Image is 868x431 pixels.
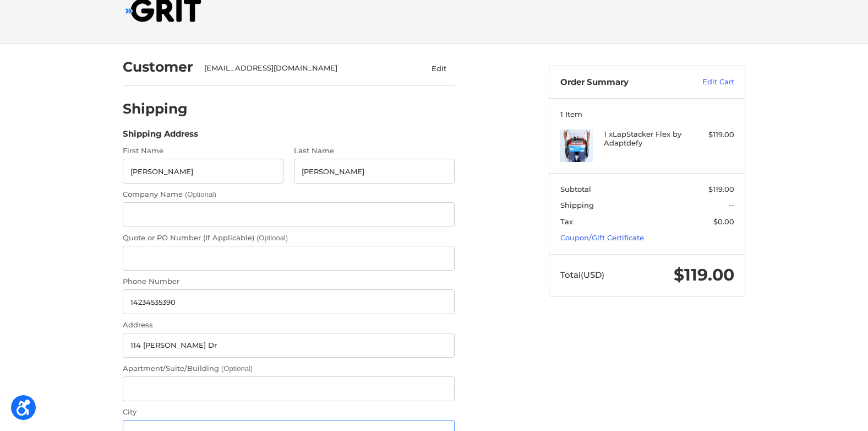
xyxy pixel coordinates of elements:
div: $119.00 [691,130,734,141]
label: First Name [123,146,283,157]
span: $119.00 [674,265,734,285]
label: Address [123,320,455,331]
a: Edit Cart [679,77,734,88]
button: Edit [423,60,455,76]
h2: Customer [123,58,193,76]
span: Subtotal [560,185,591,193]
label: Quote or PO Number (If Applicable) [123,233,455,244]
h3: Order Summary [560,77,679,88]
small: (Optional) [221,364,253,373]
a: Coupon/Gift Certificate [560,233,644,242]
span: $0.00 [713,217,734,226]
span: -- [729,201,734,209]
span: Shipping [560,201,594,209]
label: Apartment/Suite/Building [123,363,455,374]
h4: 1 x LapStacker Flex by Adaptdefy [604,130,688,148]
label: Company Name [123,189,455,200]
label: Phone Number [123,276,455,287]
label: Last Name [294,146,455,157]
legend: Shipping Address [123,128,198,146]
span: $119.00 [708,185,734,193]
label: City [123,407,455,418]
span: Total (USD) [560,270,604,280]
h3: 1 Item [560,110,734,118]
h2: Shipping [123,100,188,117]
span: Tax [560,217,573,226]
div: [EMAIL_ADDRESS][DOMAIN_NAME] [204,63,402,74]
small: (Optional) [185,190,216,198]
small: (Optional) [256,234,288,242]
